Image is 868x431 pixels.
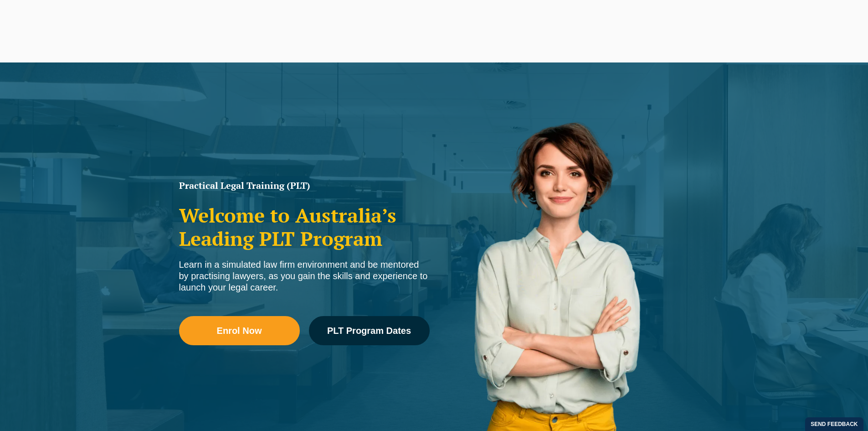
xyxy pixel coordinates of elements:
[217,326,262,335] span: Enrol Now
[179,204,430,250] h2: Welcome to Australia’s Leading PLT Program
[179,259,430,293] div: Learn in a simulated law firm environment and be mentored by practising lawyers, as you gain the ...
[327,326,411,335] span: PLT Program Dates
[179,181,430,190] h1: Practical Legal Training (PLT)
[179,316,300,345] a: Enrol Now
[309,316,430,345] a: PLT Program Dates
